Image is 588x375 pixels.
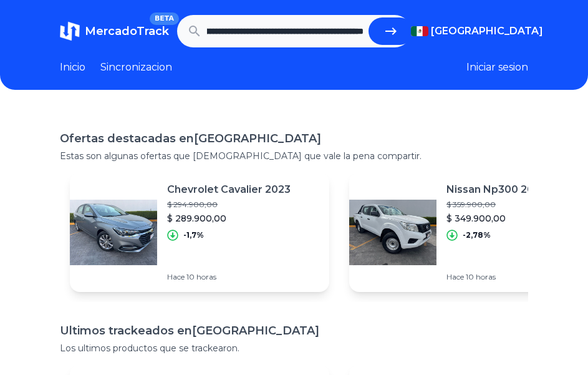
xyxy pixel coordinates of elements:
[466,60,528,75] button: Iniciar sesion
[150,12,179,25] span: BETA
[446,182,547,197] p: Nissan Np300 2020
[349,188,436,276] img: Featured image
[463,230,491,240] p: -2,78%
[446,200,547,210] p: $ 359.900,00
[60,130,528,147] h1: Ofertas destacadas en [GEOGRAPHIC_DATA]
[100,60,172,75] a: Sincronizacion
[167,200,291,210] p: $ 294.900,00
[167,182,291,197] p: Chevrolet Cavalier 2023
[70,188,157,276] img: Featured image
[167,272,291,282] p: Hace 10 horas
[60,150,528,162] p: Estas son algunas ofertas que [DEMOGRAPHIC_DATA] que vale la pena compartir.
[183,230,204,240] p: -1,7%
[167,212,291,225] p: $ 289.900,00
[60,342,528,354] p: Los ultimos productos que se trackearon.
[411,24,528,39] button: [GEOGRAPHIC_DATA]
[60,322,528,339] h1: Ultimos trackeados en [GEOGRAPHIC_DATA]
[431,24,543,39] span: [GEOGRAPHIC_DATA]
[411,26,428,36] img: Mexico
[70,172,329,292] a: Featured imageChevrolet Cavalier 2023$ 294.900,00$ 289.900,00-1,7%Hace 10 horas
[446,212,547,225] p: $ 349.900,00
[85,24,169,38] span: MercadoTrack
[60,60,85,75] a: Inicio
[446,272,547,282] p: Hace 10 horas
[60,21,169,41] a: MercadoTrackBETA
[60,21,80,41] img: MercadoTrack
